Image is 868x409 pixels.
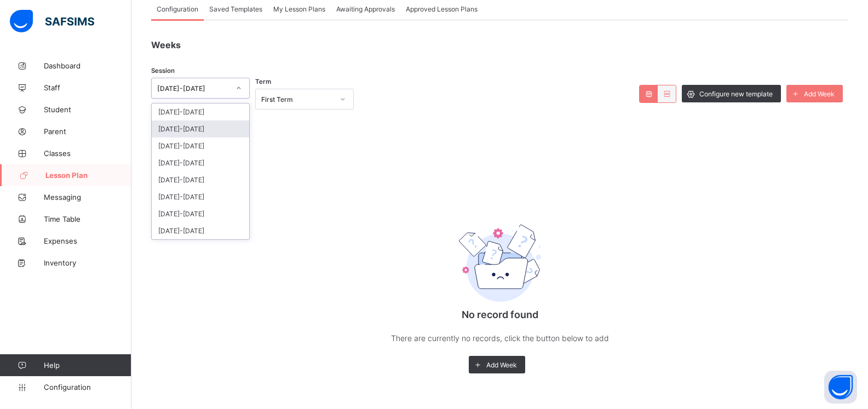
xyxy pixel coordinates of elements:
span: My Lesson Plans [273,5,325,13]
span: Staff [44,83,131,92]
span: Awaiting Approvals [336,5,395,13]
span: Configure new template [699,90,773,98]
span: Classes [44,149,131,158]
span: Time Table [44,215,131,223]
div: [DATE]-[DATE] [152,137,249,154]
span: Parent [44,127,131,136]
span: Term [255,78,271,85]
div: [DATE]-[DATE] [152,222,249,239]
span: Inventory [44,258,131,267]
div: [DATE]-[DATE] [152,154,249,171]
span: Configuration [157,5,198,13]
p: No record found [390,309,610,320]
span: Help [44,361,131,370]
span: Add Week [486,361,517,369]
span: Student [44,105,131,114]
span: Configuration [44,383,131,391]
div: [DATE]-[DATE] [152,188,249,205]
span: Messaging [44,193,131,201]
span: Expenses [44,237,131,245]
span: Session [151,67,175,74]
span: Lesson Plan [45,171,131,180]
p: There are currently no records, click the button below to add [390,331,610,345]
span: Dashboard [44,61,131,70]
div: [DATE]-[DATE] [152,205,249,222]
img: safsims [10,10,94,33]
div: [DATE]-[DATE] [152,171,249,188]
img: emptyFolder.c0dd6c77127a4b698b748a2c71dfa8de.svg [459,224,541,302]
div: [DATE]-[DATE] [152,120,249,137]
span: Weeks [151,39,181,50]
button: Open asap [824,371,857,404]
span: Add Week [804,90,835,98]
span: Saved Templates [209,5,262,13]
div: [DATE]-[DATE] [152,103,249,120]
span: Approved Lesson Plans [406,5,478,13]
div: No record found [390,194,610,384]
div: First Term [261,95,334,103]
div: [DATE]-[DATE] [157,84,229,93]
